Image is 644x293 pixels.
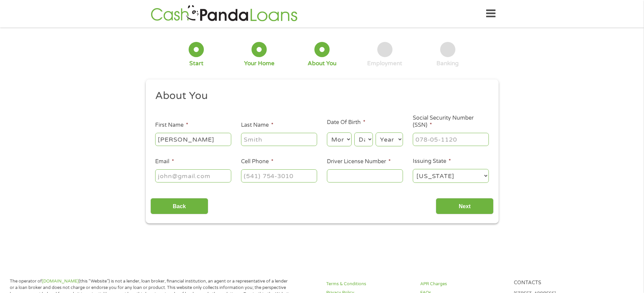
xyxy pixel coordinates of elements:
[514,280,600,286] h4: Contacts
[326,281,412,287] a: Terms & Conditions
[155,133,231,146] input: John
[155,89,484,103] h2: About You
[413,158,451,165] label: Issuing State
[241,169,317,182] input: (541) 754-3010
[155,169,231,182] input: john@gmail.com
[149,4,300,23] img: GetLoanNow Logo
[155,158,174,165] label: Email
[327,158,391,165] label: Driver License Number
[413,115,489,129] label: Social Security Number (SSN)
[241,158,273,165] label: Cell Phone
[436,60,459,67] div: Banking
[42,278,79,284] a: [DOMAIN_NAME]
[244,60,275,67] div: Your Home
[241,122,273,129] label: Last Name
[241,133,317,146] input: Smith
[189,60,204,67] div: Start
[308,60,336,67] div: About You
[420,281,506,287] a: APR Charges
[436,198,494,215] input: Next
[327,119,365,126] label: Date Of Birth
[155,122,188,129] label: First Name
[413,133,489,146] input: 078-05-1120
[367,60,402,67] div: Employment
[150,198,208,215] input: Back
